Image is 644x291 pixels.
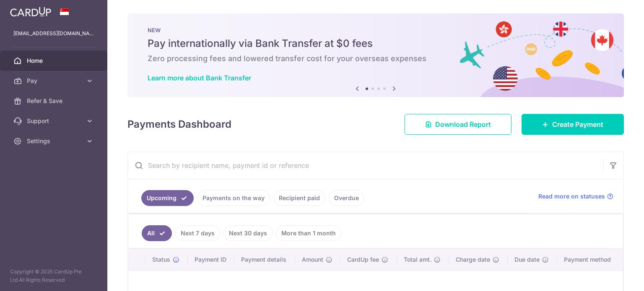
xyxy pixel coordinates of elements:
[456,255,490,264] span: Charge date
[522,114,624,135] a: Create Payment
[276,225,341,241] a: More than 1 month
[27,57,82,65] span: Home
[514,255,540,264] span: Due date
[27,77,82,85] span: Pay
[27,137,82,145] span: Settings
[538,192,605,201] span: Read more on statuses
[347,255,379,264] span: CardUp fee
[405,114,512,135] a: Download Report
[404,255,431,264] span: Total amt.
[27,117,82,125] span: Support
[127,13,624,97] img: Bank transfer banner
[329,190,364,206] a: Overdue
[197,190,270,206] a: Payments on the way
[152,255,170,264] span: Status
[234,249,295,270] th: Payment details
[435,119,491,129] span: Download Report
[148,27,604,33] p: NEW
[128,152,603,179] input: Search by recipient name, payment id or reference
[223,225,273,241] a: Next 30 days
[142,225,172,241] a: All
[27,97,82,105] span: Refer & Save
[552,119,603,129] span: Create Payment
[188,249,235,270] th: Payment ID
[141,190,194,206] a: Upcoming
[538,192,613,201] a: Read more on statuses
[10,7,51,17] img: CardUp
[175,225,220,241] a: Next 7 days
[13,29,94,38] p: [EMAIL_ADDRESS][DOMAIN_NAME]
[273,190,325,206] a: Recipient paid
[148,54,604,64] h6: Zero processing fees and lowered transfer cost for your overseas expenses
[148,74,251,82] a: Learn more about Bank Transfer
[302,255,323,264] span: Amount
[557,249,623,270] th: Payment method
[127,117,231,132] h4: Payments Dashboard
[148,37,604,50] h5: Pay internationally via Bank Transfer at $0 fees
